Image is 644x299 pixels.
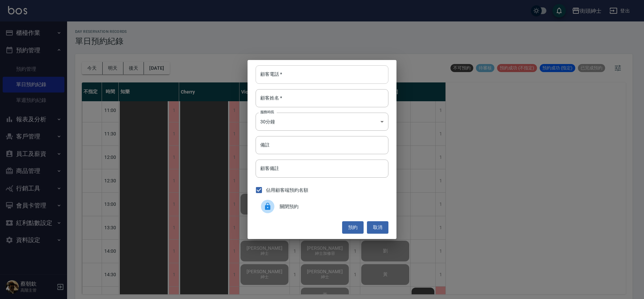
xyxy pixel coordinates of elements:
div: 30分鐘 [256,113,388,131]
button: 預約 [342,221,364,234]
button: 取消 [367,221,388,234]
span: 佔用顧客端預約名額 [266,187,308,194]
label: 服務時長 [260,110,274,115]
div: 關閉預約 [256,197,388,216]
span: 關閉預約 [280,203,383,210]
